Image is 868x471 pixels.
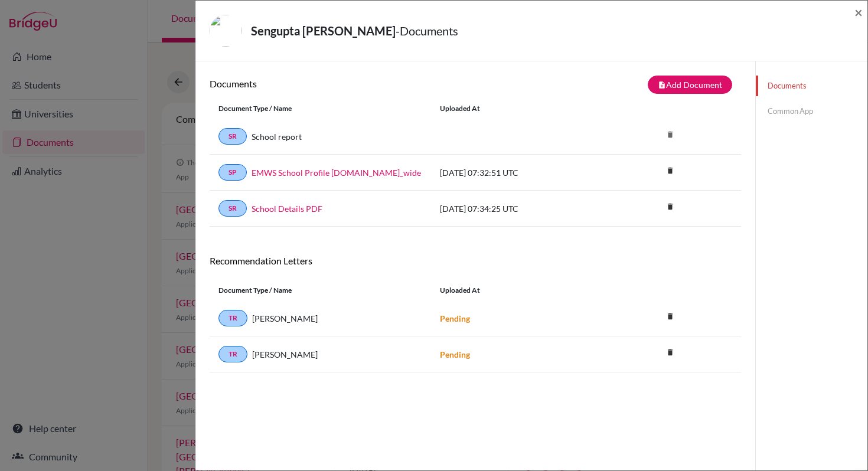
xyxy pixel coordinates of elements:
[854,5,863,19] button: Close
[440,313,470,323] strong: Pending
[648,76,732,94] button: note_addAdd Document
[661,163,679,179] a: delete
[756,76,867,96] a: Documents
[218,128,247,145] a: SR
[252,312,318,325] span: [PERSON_NAME]
[661,308,679,325] i: delete
[396,24,458,38] span: - Documents
[431,166,608,179] div: [DATE] 07:32:51 UTC
[218,310,247,326] a: TR
[210,78,475,89] h6: Documents
[854,4,863,21] span: ×
[440,349,470,359] strong: Pending
[252,166,421,179] a: EMWS School Profile [DOMAIN_NAME]_wide
[218,346,247,362] a: TR
[251,24,396,38] strong: Sengupta [PERSON_NAME]
[661,126,679,143] i: delete
[252,348,318,361] span: [PERSON_NAME]
[661,162,679,179] i: delete
[252,202,322,215] a: School Details PDF
[658,81,666,89] i: note_add
[431,103,608,114] div: Uploaded at
[661,344,679,361] i: delete
[218,200,247,217] a: SR
[661,198,679,215] i: delete
[210,103,431,114] div: Document Type / Name
[756,101,867,122] a: Common App
[210,285,431,296] div: Document Type / Name
[210,255,741,266] h6: Recommendation Letters
[218,164,247,181] a: SP
[661,309,679,325] a: delete
[252,130,302,143] a: School report
[431,202,608,215] div: [DATE] 07:34:25 UTC
[661,199,679,215] a: delete
[431,285,608,296] div: Uploaded at
[661,345,679,361] a: delete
